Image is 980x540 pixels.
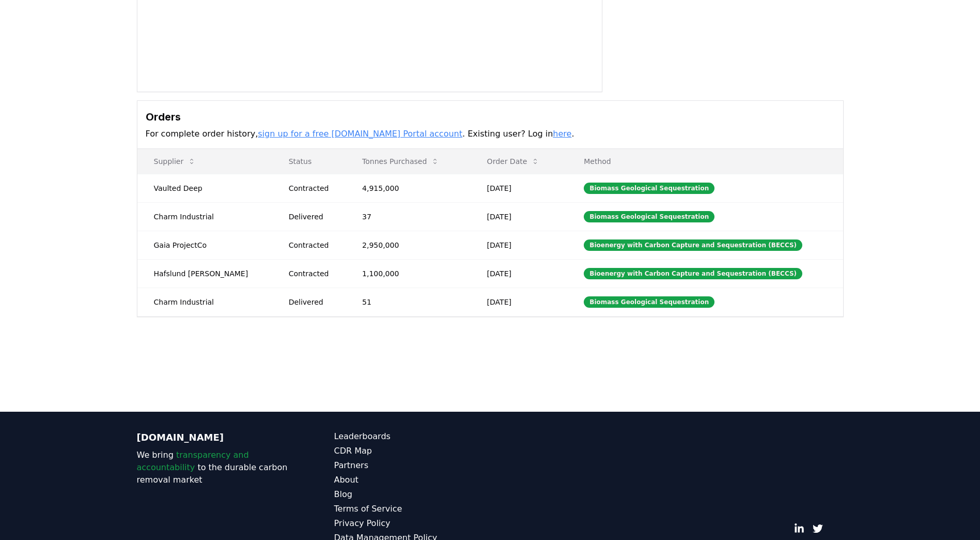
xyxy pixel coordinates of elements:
td: 51 [346,288,471,316]
div: Contracted [289,183,337,193]
button: Supplier [146,151,205,172]
p: We bring to the durable carbon removal market [137,449,293,486]
a: Privacy Policy [334,517,490,530]
td: [DATE] [471,259,568,288]
td: Vaulted Deep [137,174,272,202]
td: [DATE] [471,202,568,231]
div: Bioenergy with Carbon Capture and Sequestration (BECCS) [584,268,802,279]
div: Delivered [289,212,337,222]
td: Gaia ProjectCo [137,231,272,259]
td: Charm Industrial [137,288,272,316]
a: CDR Map [334,445,490,457]
a: Blog [334,488,490,501]
button: Tonnes Purchased [354,151,447,172]
span: transparency and accountability [137,450,249,472]
a: Terms of Service [334,503,490,515]
div: Contracted [289,268,337,279]
a: Partners [334,459,490,472]
td: Hafslund [PERSON_NAME] [137,259,272,288]
a: About [334,474,490,486]
a: Leaderboards [334,430,490,443]
p: Method [575,156,834,167]
div: Delivered [289,297,337,307]
div: Bioenergy with Carbon Capture and Sequestration (BECCS) [584,239,802,251]
td: 2,950,000 [346,231,471,259]
td: [DATE] [471,174,568,202]
div: Biomass Geological Sequestration [584,211,714,222]
td: Charm Industrial [137,202,272,231]
div: Biomass Geological Sequestration [584,296,714,308]
a: Twitter [813,523,823,534]
h3: Orders [146,109,835,125]
td: [DATE] [471,231,568,259]
div: Contracted [289,240,337,250]
td: 4,915,000 [346,174,471,202]
a: LinkedIn [794,523,804,534]
div: Biomass Geological Sequestration [584,183,714,194]
a: sign up for a free [DOMAIN_NAME] Portal account [258,129,462,139]
td: 1,100,000 [346,259,471,288]
p: For complete order history, . Existing user? Log in . [146,128,835,140]
p: [DOMAIN_NAME] [137,430,293,445]
p: Status [281,156,337,167]
td: [DATE] [471,288,568,316]
button: Order Date [479,151,548,172]
a: here [553,129,571,139]
td: 37 [346,202,471,231]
